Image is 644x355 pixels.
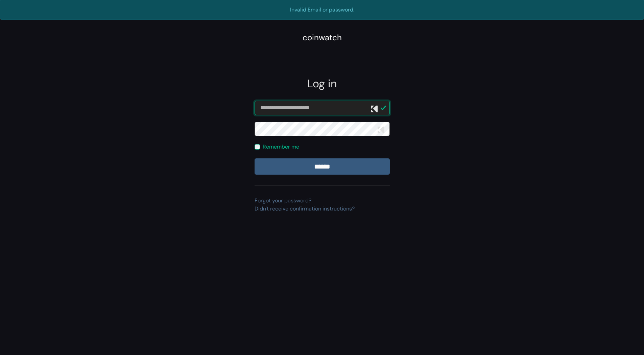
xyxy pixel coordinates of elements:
[255,197,311,204] a: Forgot your password?
[303,31,342,44] div: coinwatch
[263,143,299,151] label: Remember me
[255,77,390,90] h2: Log in
[255,205,355,212] a: Didn't receive confirmation instructions?
[303,35,342,42] a: coinwatch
